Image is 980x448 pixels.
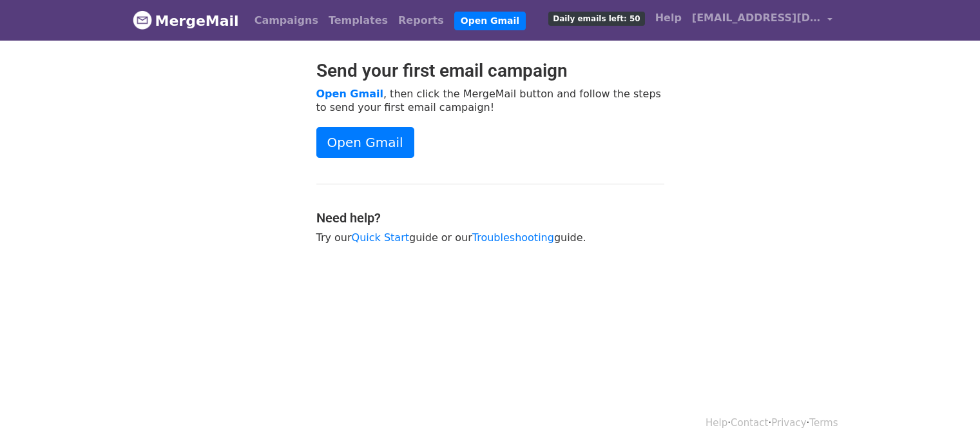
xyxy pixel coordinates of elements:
[316,60,664,82] h2: Send your first email campaign
[687,5,838,35] a: [EMAIL_ADDRESS][DOMAIN_NAME]
[316,231,664,244] p: Try our guide or our guide.
[133,7,239,34] a: MergeMail
[650,5,687,31] a: Help
[543,5,649,31] a: Daily emails left: 50
[771,417,806,429] a: Privacy
[316,87,664,114] p: , then click the MergeMail button and follow the steps to send your first email campaign!
[548,12,644,26] span: Daily emails left: 50
[316,210,664,226] h4: Need help?
[692,10,821,26] span: [EMAIL_ADDRESS][DOMAIN_NAME]
[706,417,727,429] a: Help
[249,8,323,34] a: Campaigns
[393,8,449,34] a: Reports
[133,10,152,30] img: MergeMail logo
[731,417,768,429] a: Contact
[454,12,526,30] a: Open Gmail
[472,231,554,244] a: Troubleshooting
[323,8,393,34] a: Templates
[352,231,409,244] a: Quick Start
[916,386,980,448] iframe: Chat Widget
[316,127,414,158] a: Open Gmail
[809,417,838,429] a: Terms
[316,88,383,100] a: Open Gmail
